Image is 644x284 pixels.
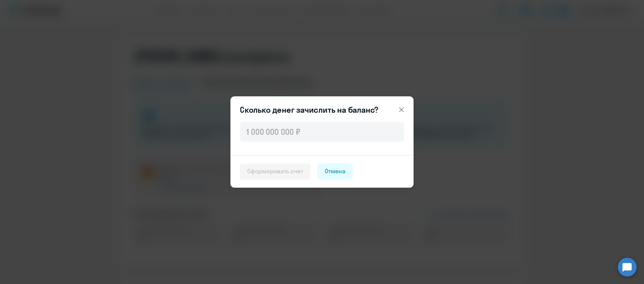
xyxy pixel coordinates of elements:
[240,122,404,142] input: 1 000 000 000 ₽
[317,164,353,180] button: Отмена
[240,164,311,180] button: Сформировать счет
[325,167,345,176] div: Отмена
[247,167,303,176] div: Сформировать счет
[230,104,414,115] header: Сколько денег зачислить на баланс?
